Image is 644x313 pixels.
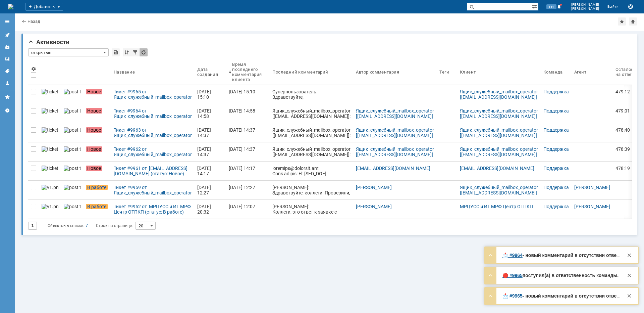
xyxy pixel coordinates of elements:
a: Ящик_служебный_mailbox_operator [[EMAIL_ADDRESS][DOMAIN_NAME]] [460,127,539,138]
div: 478:39 [615,146,636,152]
a: [DATE] 20:32 [195,200,226,219]
a: 🔴 #9965 [502,273,523,278]
a: v1.png [39,181,61,199]
a: [DATE] 14:58 [195,104,226,123]
a: [DATE] 15:10 [226,85,270,104]
a: post ticket.png [61,85,83,104]
a: [PERSON_NAME]: Коллеги, это ответ к заявке с нашей стороны 9952 в рамках которой ведется переписк... [270,200,353,219]
a: ticket_notification.png [39,142,61,161]
a: Поддержка [543,127,569,133]
span: Новое [86,127,102,133]
a: В работе [83,181,111,199]
div: Тикет #9962 от Ящик_служебный_mailbox_operator [[EMAIL_ADDRESS][DOMAIN_NAME]] (статус: Новое) [114,146,192,157]
a: post ticket.png [61,142,83,161]
a: Новое [83,123,111,142]
a: [DATE] 14:58 [226,104,270,123]
div: Фильтрация... [131,48,139,56]
a: Ящик_служебный_mailbox_operator [[EMAIL_ADDRESS][DOMAIN_NAME]] [460,185,539,195]
a: Тикет #9959 от Ящик_служебный_mailbox_operator [[EMAIL_ADDRESS][DOMAIN_NAME]] (статус: В работе) [111,181,195,199]
div: [DATE] 14:37 [229,146,255,152]
a: ticket_notification.png [39,85,61,104]
a: ticket_notification.png [39,104,61,123]
div: Тикет #9952 от МРЦУСС и ИТ МРФ Центр ОТПКП (статус: В работе) [114,204,192,215]
a: ticket_notification.png [39,123,61,142]
div: [PERSON_NAME]: Здравствуйте, коллеги. Проверили, канал работает штатно,потерь и прерываний не фик... [272,185,351,206]
a: loremips@dolorsit.am: Cons adipis: El: [SED_DOE][TEM:231874] Incididuntutl etdolo Magna aliqua: E... [270,162,353,180]
div: Название [114,70,135,75]
div: [DATE] 14:37 [197,127,212,138]
a: post ticket.png [61,123,83,142]
div: Сортировка... [123,48,131,56]
th: Команда [541,59,572,85]
div: Суперпользователь: Здравствуйте, Ящик_служебный_mailbox_operator ! Ваше обращение зарегистрирован... [272,89,351,148]
a: Поддержка [543,146,569,152]
div: [DATE] 14:58 [197,108,212,119]
a: post ticket.png [61,104,83,123]
div: [DATE] 12:27 [197,185,212,195]
img: post ticket.png [64,185,80,190]
button: Сохранить лог [627,3,635,11]
div: [DATE] 20:32 [197,204,212,215]
a: Ящик_служебный_mailbox_operator [[EMAIL_ADDRESS][DOMAIN_NAME]] [356,108,435,119]
div: [DATE] 15:10 [229,89,255,94]
img: post ticket.png [64,204,80,209]
th: Время последнего комментария клиента [226,59,270,85]
a: post ticket.png [61,200,83,219]
div: Тикет #9964 от Ящик_служебный_mailbox_operator [[EMAIL_ADDRESS][DOMAIN_NAME]] (статус: Новое) [114,108,192,119]
div: Обновлять список [140,48,148,56]
div: Закрыть [625,271,633,279]
div: 479:01 [615,108,636,114]
img: ticket_notification.png [42,127,58,133]
a: Ящик_служебный_mailbox_operator [[EMAIL_ADDRESS][DOMAIN_NAME]]: Тема письма: [Ticket] ([STREET_AD... [270,142,353,161]
a: post ticket.png [61,162,83,180]
span: Настройки [31,66,36,72]
a: Новое [83,142,111,161]
strong: 📩 #9965 [502,293,523,299]
a: 478:39 [613,142,639,161]
img: post ticket.png [64,89,80,94]
a: [DATE] 15:10 [195,85,226,104]
img: post ticket.png [64,146,80,152]
a: [DATE] 14:37 [226,142,270,161]
a: Тикет #9964 от Ящик_служебный_mailbox_operator [[EMAIL_ADDRESS][DOMAIN_NAME]] (статус: Новое) [111,104,195,123]
img: logo [8,4,13,9]
a: Тикет #9963 от Ящик_служебный_mailbox_operator [[EMAIL_ADDRESS][DOMAIN_NAME]] (статус: Новое) [111,123,195,142]
div: [DATE] 12:27 [229,185,255,190]
a: 478:40 [613,123,639,142]
div: Агент [574,70,586,75]
div: Тикет #9965 от Ящик_служебный_mailbox_operator [[EMAIL_ADDRESS][DOMAIN_NAME]] (статус: Новое) [114,89,192,100]
div: Ящик_служебный_mailbox_operator [[EMAIL_ADDRESS][DOMAIN_NAME]]: Тема письма: [Ticket] ([STREET_AD... [272,146,351,216]
div: Закрыть [625,251,633,259]
a: [DATE] 12:27 [195,181,226,199]
img: ticket_notification.png [42,166,58,171]
a: [DATE] 12:27 [226,181,270,199]
a: Теги [2,66,13,77]
span: В работе [86,204,108,209]
a: В работе [83,200,111,219]
a: Шаблоны комментариев [2,54,13,64]
span: 112 [546,4,556,9]
div: Осталось на ответ [615,67,636,77]
div: Сделать домашней страницей [629,17,637,26]
span: Объектов в списке: [48,223,84,228]
div: Добавить в избранное [618,17,626,26]
span: [PERSON_NAME] [571,3,599,7]
a: Ящик_служебный_mailbox_operator [[EMAIL_ADDRESS][DOMAIN_NAME]] [356,146,435,157]
div: Добавить [25,3,63,11]
a: Ящик_служебный_mailbox_operator [[EMAIL_ADDRESS][DOMAIN_NAME]] [460,108,539,119]
div: 478:40 [615,127,636,133]
div: [DATE] 14:17 [229,166,255,171]
a: Новое [83,85,111,104]
a: Поддержка [543,89,569,94]
div: [DATE] 14:37 [229,127,255,133]
a: 479:01 [613,104,639,123]
img: v1.png [42,185,58,190]
div: 7 [86,222,88,230]
a: Назад [28,19,40,24]
a: Поддержка [543,185,569,190]
div: Теги [439,70,449,75]
div: Автор комментария [356,70,399,75]
a: ticket_notification.png [39,162,61,180]
a: МРЦУСС и ИТ МРФ Центр ОТПКП [460,204,533,209]
div: Здравствуйте, Ящик_служебный_mailbox_operator ! Ваше обращение зарегистрировано в Службе Техничес... [502,253,621,258]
